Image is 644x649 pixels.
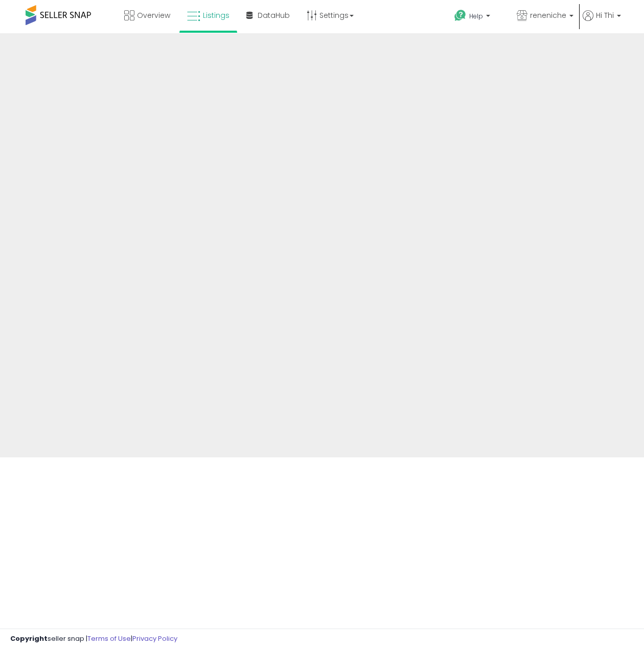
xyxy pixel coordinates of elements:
[469,12,483,20] span: Help
[583,10,621,33] a: Hi Thi
[203,10,229,20] span: Listings
[137,10,170,20] span: Overview
[446,2,508,33] a: Help
[530,10,566,20] span: reneniche
[454,9,467,22] i: Get Help
[596,10,614,20] span: Hi Thi
[258,10,290,20] span: DataHub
